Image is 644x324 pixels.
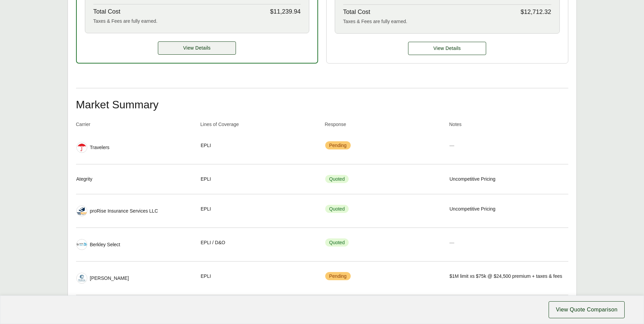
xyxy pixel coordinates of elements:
span: proRise Insurance Services LLC [90,208,158,215]
span: Berkley Select [90,241,120,248]
span: Quoted [325,205,349,213]
span: EPLI [201,205,211,213]
span: — [449,143,454,148]
span: View Details [434,45,461,52]
span: Pending [325,141,351,149]
img: Berkley Select logo [77,239,87,250]
img: proRise Insurance Services LLC logo [77,206,87,216]
span: Travelers [90,144,110,151]
span: Ategrity [76,176,92,183]
a: Berkley MP details [158,41,236,55]
span: Uncompetitive Pricing [449,205,495,213]
span: EPLI [201,142,211,149]
img: Travelers logo [77,142,87,152]
span: View Quote Comparison [556,306,618,314]
th: Notes [449,121,568,131]
div: Taxes & Fees are fully earned. [93,18,301,25]
div: Taxes & Fees are fully earned. [343,18,551,25]
span: View Details [183,44,211,52]
span: $1M limit xs $75k @ $24,500 premium + taxes & fees [449,273,562,280]
th: Carrier [76,121,195,131]
span: $11,239.94 [270,7,300,16]
span: [PERSON_NAME] [90,275,129,282]
span: EPLI [201,176,211,183]
span: $12,712.32 [520,7,551,17]
img: Hudson logo [77,273,87,283]
th: Response [325,121,444,131]
span: Quoted [325,175,349,183]
span: EPLI / D&O [201,239,225,246]
h2: Market Summary [76,99,568,110]
span: Total Cost [93,7,121,16]
button: View Quote Comparison [549,301,625,318]
span: Pending [325,272,351,280]
span: EPLI [201,273,211,280]
a: Berkley Select details [408,42,486,55]
span: Quoted [325,238,349,247]
button: View Details [158,41,236,55]
span: — [449,240,454,245]
span: Uncompetitive Pricing [449,176,495,183]
button: View Details [408,42,486,55]
span: Total Cost [343,7,370,17]
th: Lines of Coverage [200,121,319,131]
